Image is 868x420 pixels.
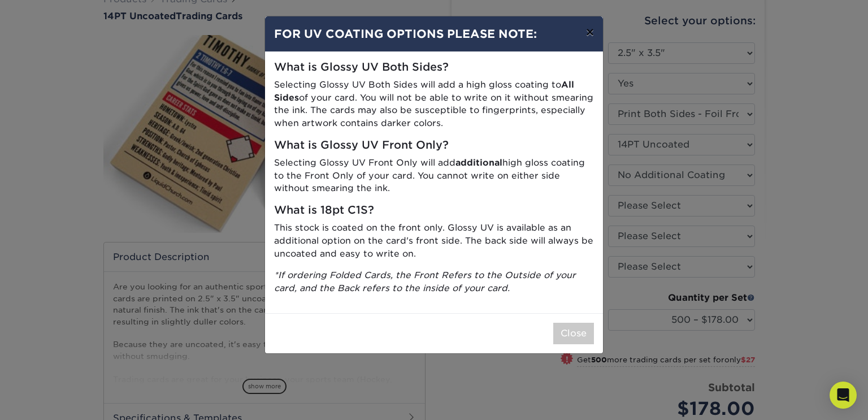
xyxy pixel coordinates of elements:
[274,157,594,195] p: Selecting Glossy UV Front Only will add high gloss coating to the Front Only of your card. You ca...
[274,139,594,152] h5: What is Glossy UV Front Only?
[830,382,857,409] div: Open Intercom Messenger
[553,323,594,344] button: Close
[274,79,574,103] strong: All Sides
[577,16,603,48] button: ×
[274,270,576,293] i: *If ordering Folded Cards, the Front Refers to the Outside of your card, and the Back refers to t...
[274,25,594,42] h4: FOR UV COATING OPTIONS PLEASE NOTE:
[274,79,594,130] p: Selecting Glossy UV Both Sides will add a high gloss coating to of your card. You will not be abl...
[274,222,594,260] p: This stock is coated on the front only. Glossy UV is available as an additional option on the car...
[274,61,594,74] h5: What is Glossy UV Both Sides?
[455,157,502,168] strong: additional
[274,204,594,217] h5: What is 18pt C1S?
